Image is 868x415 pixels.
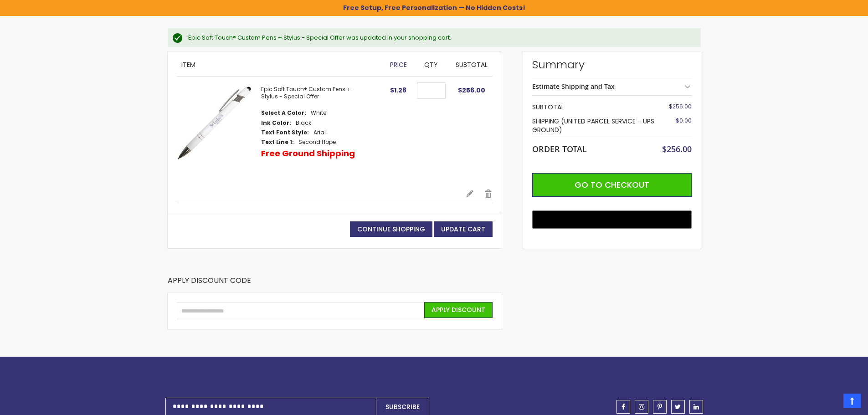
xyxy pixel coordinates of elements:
span: Update Cart [441,225,485,234]
p: Free Ground Shipping [261,148,355,159]
span: pinterest [657,404,662,410]
div: Epic Soft Touch® Custom Pens + Stylus - Special Offer was updated in your shopping cart. [188,34,692,42]
dt: Text Font Style [261,129,309,136]
span: twitter [675,404,681,410]
dt: Text Line 1 [261,138,294,146]
dd: Second Hope [298,138,336,146]
button: Buy with GPay [532,210,692,229]
dd: Arial [313,129,326,136]
button: Go to Checkout [532,173,692,197]
img: 4P-MS8B-White [177,86,252,161]
span: Qty [424,60,438,69]
span: Item [181,60,195,69]
span: Apply Discount [431,305,485,314]
span: instagram [639,404,644,410]
a: facebook [616,400,630,414]
strong: Summary [532,57,692,72]
iframe: Google Customer Reviews [793,390,868,415]
a: instagram [635,400,648,414]
span: Price [390,60,407,69]
th: Subtotal [532,100,662,114]
strong: Estimate Shipping and Tax [532,82,615,91]
dd: Black [296,119,311,127]
a: 4P-MS8B-White [177,86,261,179]
dt: Ink Color [261,119,291,127]
span: $256.00 [662,143,692,154]
span: $1.28 [390,86,406,95]
span: $0.00 [676,117,692,124]
span: Subtotal [456,60,488,69]
span: $256.00 [669,102,692,110]
span: Shipping [532,117,559,126]
strong: Order Total [532,142,587,154]
span: (United Parcel Service - UPS Ground) [532,117,654,134]
a: linkedin [689,400,703,414]
a: Continue Shopping [350,221,432,237]
a: twitter [671,400,685,414]
span: Go to Checkout [575,179,649,190]
a: Epic Soft Touch® Custom Pens + Stylus - Special Offer [261,85,351,100]
dt: Select A Color [261,109,306,117]
dd: White [311,109,326,117]
a: pinterest [653,400,667,414]
span: Subscribe [385,402,420,411]
button: Update Cart [434,221,493,237]
span: $256.00 [458,86,485,95]
span: facebook [621,404,625,410]
strong: Apply Discount Code [168,276,251,292]
span: Continue Shopping [357,225,425,234]
span: linkedin [693,404,699,410]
